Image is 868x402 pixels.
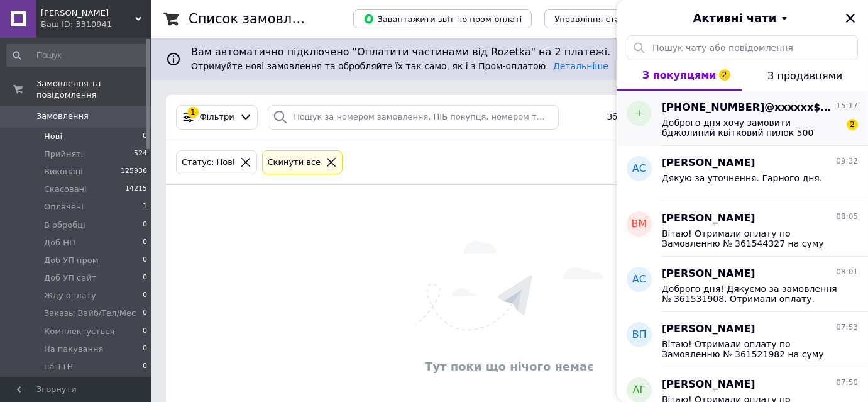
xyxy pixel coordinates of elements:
[554,14,651,24] span: Управління статусами
[617,257,868,312] button: АС[PERSON_NAME]08:01Доброго дня! Дякуємо за замовлення № 361531908. Отримали оплату. Відправка бу...
[617,60,742,91] button: З покупцями2
[363,13,522,25] span: Завантажити звіт по пром-оплаті
[143,272,147,284] span: 0
[836,211,858,222] span: 08:05
[652,10,833,26] button: Активні чати
[836,322,858,333] span: 07:53
[544,9,661,28] button: Управління статусами
[836,377,858,388] span: 07:50
[719,69,730,81] span: 2
[191,61,608,71] span: Отримуйте нові замовлення та обробляйте їх так само, як і з Пром-оплатою.
[268,105,559,130] input: Пошук за номером замовлення, ПІБ покупця, номером телефону, Email, номером накладної
[143,290,147,301] span: 0
[172,359,847,374] div: Тут поки що нічого немає
[134,148,147,160] span: 524
[265,156,324,169] div: Cкинути все
[44,255,99,266] span: Доб УП пром
[44,308,136,319] span: Заказы Вайб/Тел/Мес
[662,377,755,392] span: [PERSON_NAME]
[662,267,755,281] span: [PERSON_NAME]
[44,148,83,160] span: Прийняті
[143,343,147,355] span: 0
[353,9,532,28] button: Завантажити звіт по пром-оплаті
[143,361,147,372] span: 0
[44,237,75,248] span: Доб НП
[635,106,643,121] span: +
[44,272,96,284] span: Доб УП сайт
[44,184,87,195] span: Скасовані
[191,45,828,60] span: Вам автоматично підключено "Оплатити частинами від Rozetka" на 2 платежі.
[662,322,755,337] span: [PERSON_NAME]
[843,11,858,26] button: Закрити
[187,107,199,118] div: 1
[41,8,135,19] span: Мед Поштою
[632,328,646,342] span: ВП
[836,156,858,167] span: 09:32
[662,173,822,183] span: Дякую за уточнення. Гарного дня.
[44,343,103,355] span: На пакування
[44,201,84,213] span: Оплачені
[617,312,868,367] button: ВП[PERSON_NAME]07:53Вітаю! Отримали оплату по Замовленню № 361521982 на суму 2400 грн. Товари в н...
[662,228,840,248] span: Вітаю! Отримали оплату по Замовленню № 361544327 на суму 825 грн. Товари в наявності, ціна актуал...
[642,69,717,81] span: З покупцями
[36,78,151,101] span: Замовлення та повідомлення
[617,91,868,146] button: +[PHONE_NUMBER]@xxxxxx$.com15:17Доброго дня хочу замовити бджолиний квітковий пилок 500 грам,чи в...
[632,272,646,287] span: АС
[662,284,840,304] span: Доброго дня! Дякуємо за замовлення № 361531908. Отримали оплату. Відправка буде згідно графіку на...
[632,217,647,232] span: ВМ
[143,201,147,213] span: 1
[121,166,147,177] span: 125936
[143,255,147,266] span: 0
[693,10,776,26] span: Активні чати
[627,35,858,60] input: Пошук чату або повідомлення
[632,162,646,176] span: АС
[143,326,147,337] span: 0
[41,19,151,30] div: Ваш ID: 3310941
[617,146,868,201] button: АС[PERSON_NAME]09:32Дякую за уточнення. Гарного дня.
[44,326,114,337] span: Комплектується
[189,11,316,26] h1: Список замовлень
[662,101,833,115] span: [PHONE_NUMBER]@xxxxxx$.com
[36,111,89,122] span: Замовлення
[200,111,234,123] span: Фільтри
[836,101,858,111] span: 15:17
[6,44,148,67] input: Пошук
[633,383,646,398] span: АГ
[44,131,62,142] span: Нові
[125,184,147,195] span: 14215
[607,111,693,123] span: Збережені фільтри:
[662,156,755,170] span: [PERSON_NAME]
[44,166,83,177] span: Виконані
[662,211,755,226] span: [PERSON_NAME]
[44,220,85,231] span: В обробці
[143,237,147,248] span: 0
[662,339,840,359] span: Вітаю! Отримали оплату по Замовленню № 361521982 на суму 2400 грн. Товари в наявності, ціна актуа...
[553,61,608,71] a: Детальніше
[742,60,868,91] button: З продавцями
[44,290,96,301] span: Жду оплату
[617,201,868,257] button: ВМ[PERSON_NAME]08:05Вітаю! Отримали оплату по Замовленню № 361544327 на суму 825 грн. Товари в на...
[143,131,147,142] span: 0
[847,119,858,130] span: 2
[143,220,147,231] span: 0
[836,267,858,277] span: 08:01
[143,308,147,319] span: 0
[44,361,73,372] span: на ТТН
[662,118,840,138] span: Доброго дня хочу замовити бджолиний квітковий пилок 500 грам,чи відправляєте на укрпошту наложени...
[767,70,842,82] span: З продавцями
[179,156,238,169] div: Статус: Нові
